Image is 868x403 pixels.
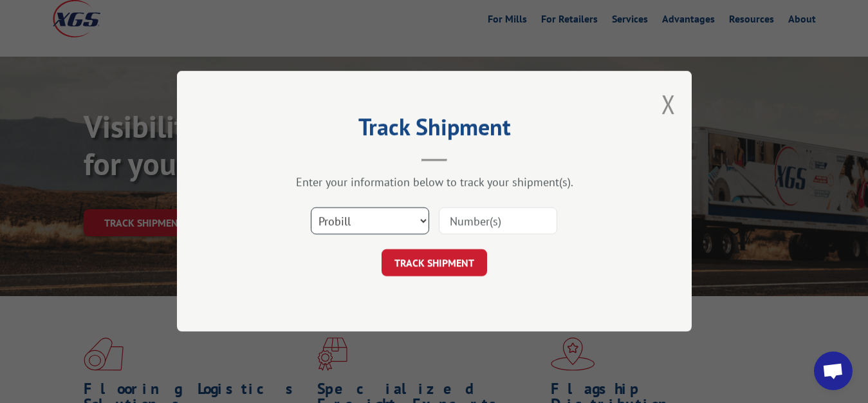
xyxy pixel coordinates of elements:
div: Enter your information below to track your shipment(s). [241,175,627,190]
button: TRACK SHIPMENT [382,250,487,277]
h2: Track Shipment [241,118,627,142]
input: Number(s) [439,208,557,235]
div: Open chat [814,351,853,390]
button: Close modal [661,87,676,121]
